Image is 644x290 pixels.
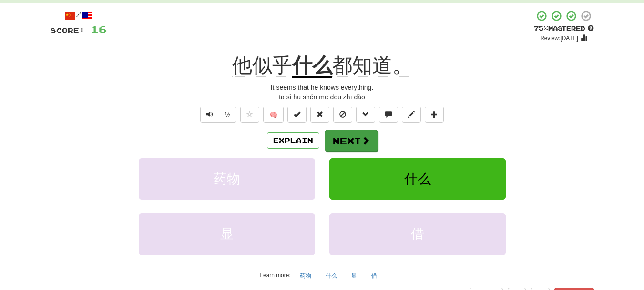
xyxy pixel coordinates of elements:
[51,26,85,34] span: Score:
[260,272,290,279] small: Learn more:
[139,213,315,255] button: 显
[379,107,398,123] button: Discuss sentence (alt+u)
[287,107,307,123] button: Set this sentence to 100% Mastered (alt+m)
[139,158,315,200] button: 药物
[200,107,219,123] button: Play sentence audio (ctl+space)
[404,172,431,186] span: 什么
[263,107,284,123] button: 🧠
[310,107,329,123] button: Reset to 0% Mastered (alt+r)
[534,24,548,32] span: 75 %
[91,23,107,35] span: 16
[333,107,352,123] button: Ignore sentence (alt+i)
[356,107,375,123] button: Grammar (alt+g)
[332,54,412,77] span: 都知道。
[534,24,594,33] div: Mastered
[198,107,237,123] div: Text-to-speech controls
[219,107,237,123] button: ½
[267,132,319,149] button: Explain
[220,226,234,241] span: 显
[540,35,578,42] small: Review: [DATE]
[51,10,107,22] div: /
[51,92,594,102] div: tā sì hū shén me doū zhī dào
[346,269,362,283] button: 显
[292,54,332,78] u: 什么
[295,269,317,283] button: 药物
[325,130,378,152] button: Next
[425,107,444,123] button: Add to collection (alt+a)
[329,158,506,200] button: 什么
[402,107,421,123] button: Edit sentence (alt+d)
[366,269,382,283] button: 借
[240,107,259,123] button: Favorite sentence (alt+f)
[329,213,506,255] button: 借
[320,269,342,283] button: 什么
[232,54,292,77] span: 他似乎
[214,172,240,186] span: 药物
[411,226,424,241] span: 借
[51,83,594,92] div: It seems that he knows everything.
